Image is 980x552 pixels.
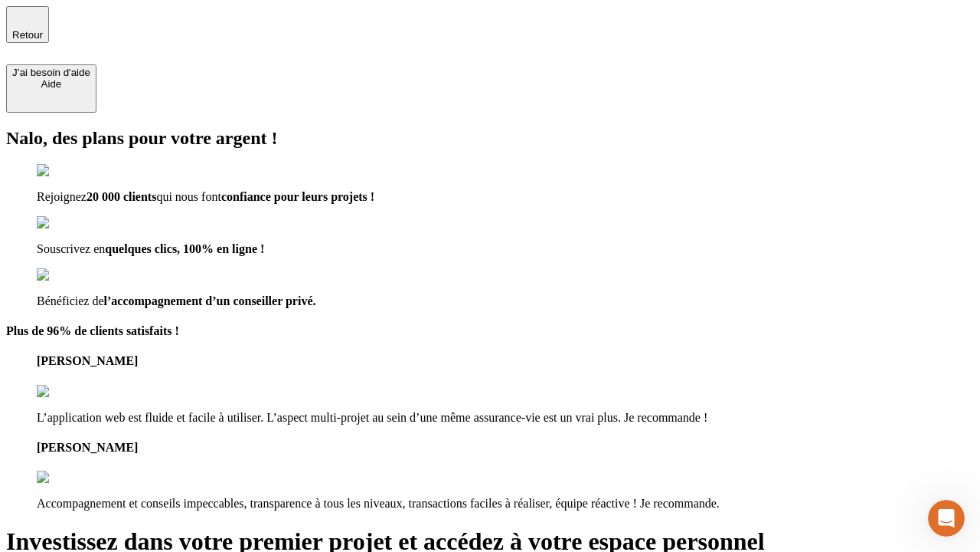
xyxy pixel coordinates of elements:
iframe: Intercom live chat [928,500,965,537]
span: qui nous font [156,190,220,203]
span: Souscrivez en [37,242,105,255]
button: J’ai besoin d'aideAide [6,64,96,113]
h2: Nalo, des plans pour votre argent ! [6,128,974,149]
img: reviews stars [37,385,113,399]
button: Retour [6,6,49,43]
span: Retour [12,29,43,41]
img: checkmark [37,216,103,230]
img: checkmark [37,268,103,282]
span: quelques clics, 100% en ligne ! [105,242,264,255]
p: L’application web est fluide et facile à utiliser. L’aspect multi-projet au sein d’une même assur... [37,411,974,425]
span: confiance pour leurs projets ! [221,190,374,203]
span: 20 000 clients [87,190,157,203]
img: checkmark [37,164,103,178]
h4: Plus de 96% de clients satisfaits ! [6,324,974,338]
span: Rejoignez [37,190,87,203]
div: Aide [12,78,90,90]
div: J’ai besoin d'aide [12,67,90,78]
img: reviews stars [37,471,113,485]
span: Bénéficiez de [37,294,104,307]
h4: [PERSON_NAME] [37,354,974,368]
h4: [PERSON_NAME] [37,441,974,455]
p: Accompagnement et conseils impeccables, transparence à tous les niveaux, transactions faciles à r... [37,497,974,511]
span: l’accompagnement d’un conseiller privé. [104,294,316,307]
